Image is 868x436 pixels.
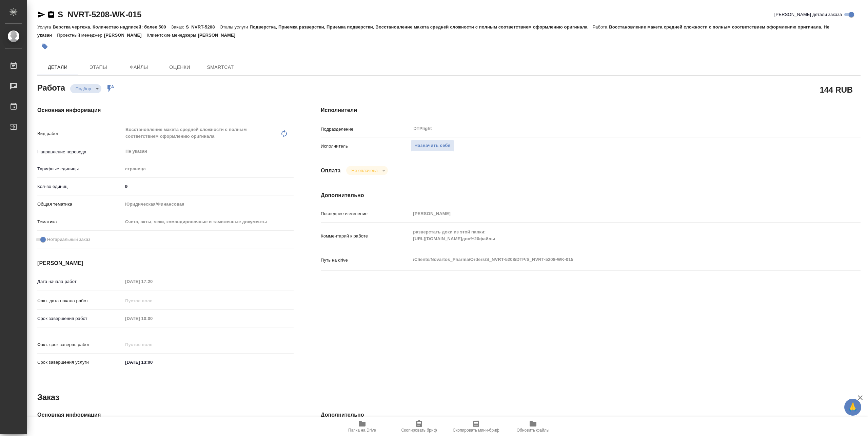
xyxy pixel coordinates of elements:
[593,24,609,30] p: Работа
[346,166,388,175] div: Подбор
[321,233,411,240] p: Комментарий к работе
[47,236,90,243] span: Нотариальный заказ
[505,417,561,436] button: Обновить файлы
[411,226,815,245] textarea: разверстать доки из этой папки: [URL][DOMAIN_NAME]доп%20файлы
[74,86,93,92] button: Подбор
[123,182,294,191] input: ✎ Введи что-нибудь
[37,149,123,155] p: Направление перевода
[37,278,123,285] p: Дата начала работ
[37,298,123,304] p: Факт. дата начала работ
[123,277,182,286] input: Пустое поле
[350,168,380,173] button: Не оплачена
[123,216,294,228] div: Счета, акты, чеки, командировочные и таможенные документы
[37,219,123,225] p: Тематика
[321,210,411,217] p: Последнее изменение
[250,24,592,30] p: Подверстка, Приемка разверстки, Приемка подверстки, Восстановление макета средней сложности с пол...
[37,411,294,419] h4: Основная информация
[123,296,182,306] input: Пустое поле
[37,201,123,208] p: Общая тематика
[37,130,123,137] p: Вид работ
[37,11,45,19] button: Скопировать ссылку для ЯМессенджера
[47,11,55,19] button: Скопировать ссылку
[58,10,141,19] a: S_NVRT-5208-WK-015
[453,428,499,433] span: Скопировать мини-бриф
[448,417,505,436] button: Скопировать мини-бриф
[321,167,341,175] h4: Оплата
[844,399,861,416] button: 🙏
[321,143,411,150] p: Исполнитель
[37,106,294,114] h4: Основная информация
[123,314,182,323] input: Пустое поле
[37,315,123,322] p: Срок завершения работ
[57,33,104,38] p: Проектный менеджер
[774,11,842,18] span: [PERSON_NAME] детали заказа
[411,209,815,219] input: Пустое поле
[37,24,53,30] p: Услуга
[123,163,294,175] div: страница
[147,33,198,38] p: Клиентские менеджеры
[411,254,815,265] textarea: /Clients/Novartos_Pharma/Orders/S_NVRT-5208/DTP/S_NVRT-5208-WK-015
[348,428,376,433] span: Папка на Drive
[37,259,294,267] h4: [PERSON_NAME]
[123,340,182,349] input: Пустое поле
[411,140,454,152] button: Назначить себя
[37,392,59,403] h2: Заказ
[321,126,411,133] p: Подразделение
[123,357,182,367] input: ✎ Введи что-нибудь
[847,400,859,414] span: 🙏
[82,63,115,72] span: Этапы
[37,183,123,190] p: Кол-во единиц
[41,63,74,72] span: Детали
[186,24,220,30] p: S_NVRT-5208
[123,63,155,72] span: Файлы
[70,84,101,93] div: Подбор
[321,257,411,264] p: Путь на drive
[414,142,450,150] span: Назначить себя
[321,411,861,419] h4: Дополнительно
[198,33,240,38] p: [PERSON_NAME]
[391,417,448,436] button: Скопировать бриф
[163,63,196,72] span: Оценки
[220,24,250,30] p: Этапы услуги
[37,81,65,93] h2: Работа
[321,106,861,114] h4: Исполнители
[37,39,52,54] button: Добавить тэг
[401,428,437,433] span: Скопировать бриф
[104,33,147,38] p: [PERSON_NAME]
[53,24,171,30] p: Верстка чертежа. Количество надписей: более 500
[123,198,294,210] div: Юридическая/Финансовая
[321,191,861,200] h4: Дополнительно
[820,84,853,95] h2: 144 RUB
[37,166,123,172] p: Тарифные единицы
[517,428,550,433] span: Обновить файлы
[334,417,391,436] button: Папка на Drive
[204,63,237,72] span: SmartCat
[171,24,186,30] p: Заказ:
[37,359,123,366] p: Срок завершения услуги
[37,341,123,348] p: Факт. срок заверш. работ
